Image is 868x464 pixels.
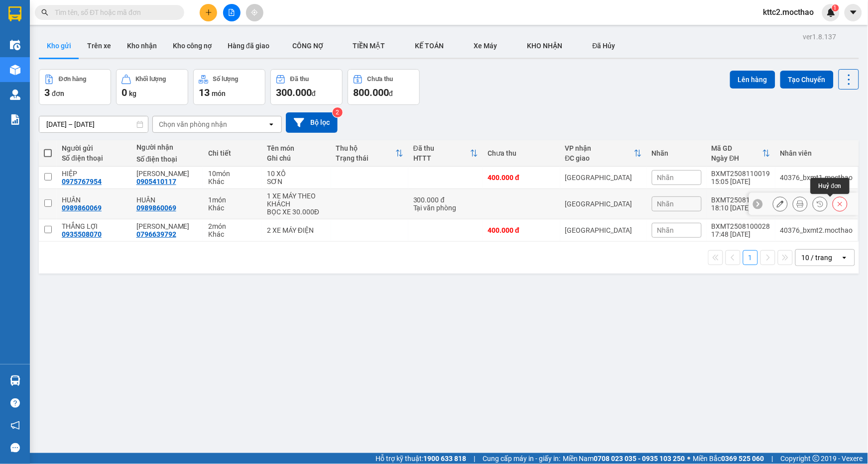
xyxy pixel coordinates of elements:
div: Trạng thái [336,154,395,162]
div: 0935508070 [62,230,102,238]
button: Trên xe [79,34,119,58]
span: 0 [122,87,127,98]
span: message [10,443,20,453]
button: Đã thu300.000đ [270,69,343,105]
div: ĐC giao [565,154,634,162]
span: đ [312,90,316,97]
div: Tại văn phòng [413,204,478,212]
span: 300.000 [276,87,312,98]
button: Kho công nợ [165,34,220,58]
strong: 1900 633 818 [423,455,466,463]
span: | [772,453,773,464]
div: 400.000 đ [488,174,555,182]
span: KHO NHẬN [527,42,563,50]
th: Toggle SortBy [707,140,775,167]
span: Hỗ trợ kỹ thuật: [375,453,466,464]
div: BXMT2508100028 [712,222,770,230]
div: BXMT2508110019 [712,170,770,178]
div: Đã thu [290,76,309,83]
span: Đã Hủy [593,42,616,50]
span: ⚪️ [688,457,691,461]
div: HTTT [413,154,470,162]
div: 1 XE MÁY THEO KHÁCH [267,192,326,208]
div: 10 XÔ [267,170,326,178]
span: Cung cấp máy in - giấy in: [483,453,560,464]
div: Ngày ĐH [712,154,762,162]
div: Ghi chú [267,154,326,162]
span: 1 [834,4,837,11]
div: Khối lượng [136,76,166,83]
span: 13 [199,87,210,98]
div: Thu hộ [336,144,395,152]
div: BXMT2508100030 [712,196,770,204]
button: Kho nhận [119,34,165,58]
span: KẾ TOÁN [415,42,444,50]
div: Khác [208,230,257,238]
img: warehouse-icon [10,375,20,386]
span: Miền Bắc [693,453,764,464]
img: warehouse-icon [10,40,20,50]
div: THẮNG LỢI [62,222,126,230]
div: Chưa thu [368,76,393,83]
button: caret-down [845,4,862,21]
div: 2 món [208,222,257,230]
button: aim [246,4,263,21]
input: Tìm tên, số ĐT hoặc mã đơn [55,7,172,18]
strong: 0708 023 035 - 0935 103 250 [594,455,685,463]
div: Huỷ đơn [811,178,850,194]
div: Mã GD [712,144,762,152]
div: 15:05 [DATE] [712,178,770,186]
th: Toggle SortBy [560,140,647,167]
div: ver 1.8.137 [803,31,837,42]
span: search [41,9,48,16]
sup: 1 [832,4,839,11]
div: Chưa thu [488,149,555,157]
button: Khối lượng0kg [116,69,188,105]
div: 17:48 [DATE] [712,230,770,238]
span: Nhãn [657,226,674,234]
strong: 0369 525 060 [722,455,764,463]
div: Tên món [267,144,326,152]
div: 0989860069 [136,204,176,212]
sup: 2 [333,107,343,117]
div: Số lượng [213,76,239,83]
button: plus [200,4,217,21]
div: Khác [208,204,257,212]
div: 2 XE MÁY ĐIỆN [267,226,326,234]
button: 1 [743,250,758,265]
div: MINH HOÀNG [136,170,198,178]
div: 10 món [208,170,257,178]
span: Nhãn [657,200,674,208]
span: TIỀN MẶT [353,42,385,50]
div: HUÂN [136,196,198,204]
div: VP nhận [565,144,634,152]
svg: open [267,120,275,128]
span: món [212,90,226,97]
div: Đơn hàng [59,76,86,83]
span: 800.000 [353,87,389,98]
span: notification [10,421,20,430]
div: 300.000 đ [413,196,478,204]
button: Bộ lọc [286,112,338,133]
div: 0989860069 [62,204,102,212]
th: Toggle SortBy [331,140,408,167]
div: Sửa đơn hàng [773,196,788,211]
div: 40376_bxmt1.mocthao [780,174,853,182]
span: Nhãn [657,174,674,182]
img: solution-icon [10,114,20,125]
span: 3 [44,87,50,98]
span: kg [129,90,136,97]
button: Đơn hàng3đơn [39,69,111,105]
div: 0796639792 [136,230,176,238]
span: copyright [813,455,820,462]
div: [GEOGRAPHIC_DATA] [565,226,642,234]
span: đ [389,90,393,97]
div: Nhân viên [780,149,853,157]
th: Toggle SortBy [408,140,483,167]
div: Chi tiết [208,149,257,157]
img: warehouse-icon [10,65,20,75]
svg: open [841,254,849,262]
div: HUÂN [62,196,126,204]
input: Select a date range. [39,116,148,132]
span: kttc2.mocthao [755,6,822,18]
